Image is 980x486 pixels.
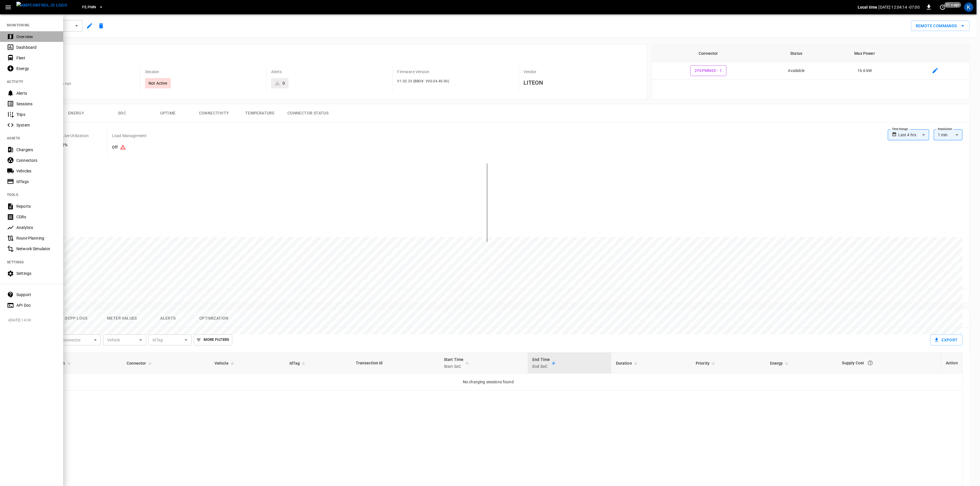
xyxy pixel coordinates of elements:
[858,4,877,10] p: Local time
[964,3,973,12] div: profile-icon
[16,2,67,9] img: ampcontrol.io logo
[82,4,96,11] span: FE.PMN
[944,2,961,8] span: 21 s ago
[16,44,56,50] div: Dashboard
[938,3,947,12] button: set refresh interval
[8,318,59,323] span: v [DATE] 14:38
[16,66,56,71] div: Energy
[16,112,56,117] div: Trips
[16,179,56,184] div: IdTags
[16,34,56,40] div: Overview
[16,214,56,220] div: CDRs
[16,225,56,230] div: Analytics
[16,122,56,128] div: System
[16,101,56,107] div: Sessions
[16,235,56,241] div: Route Planning
[16,147,56,153] div: Chargers
[16,292,56,298] div: Support
[16,158,56,163] div: Connectors
[16,168,56,174] div: Vehicles
[16,302,56,308] div: API Doc
[879,4,920,10] p: [DATE] 12:04:14 -07:00
[16,246,56,252] div: Network Simulator
[16,203,56,209] div: Reports
[16,90,56,96] div: Alerts
[16,55,56,61] div: Fleet
[16,271,56,276] div: Settings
